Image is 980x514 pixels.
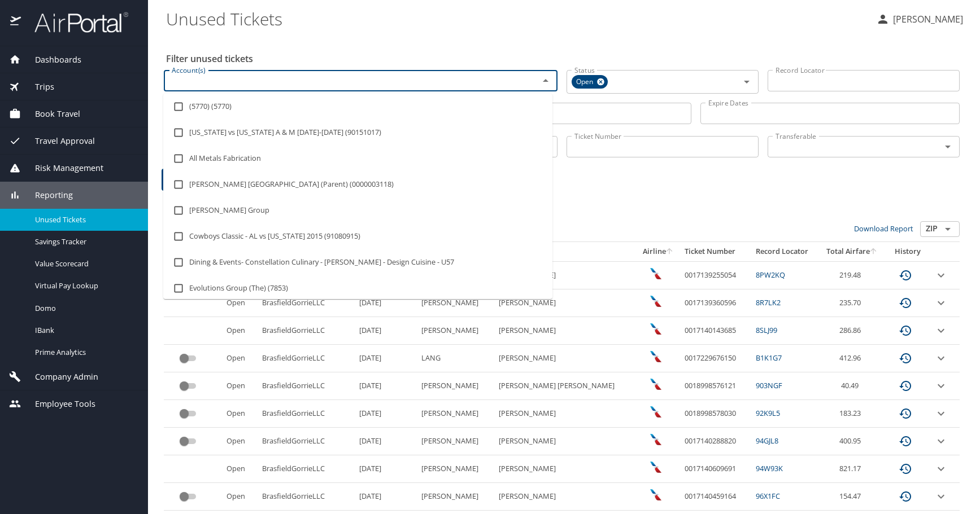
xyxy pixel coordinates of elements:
[934,407,948,420] button: expand row
[650,462,661,473] img: American Airlines
[680,242,751,261] th: Ticket Number
[494,242,636,261] th: First Name
[258,317,355,345] td: BrasfieldGorrieLLC
[163,146,552,172] li: All Metals Fabrication
[162,169,199,191] button: Filter
[163,120,552,146] li: [US_STATE] vs [US_STATE] A & M [DATE]-[DATE] (90151017)
[22,11,128,33] img: airportal-logo.png
[21,54,81,66] span: Dashboards
[756,325,777,335] a: 8SLJ99
[166,50,962,68] h2: Filter unused tickets
[494,289,636,317] td: [PERSON_NAME]
[934,490,948,503] button: expand row
[819,242,885,261] th: Total Airfare
[756,436,778,446] a: 94GJL8
[35,236,134,247] span: Savings Tracker
[355,289,417,317] td: [DATE]
[680,372,751,400] td: 0018998576121
[934,434,948,448] button: expand row
[872,9,968,29] button: [PERSON_NAME]
[756,380,782,390] a: 903NGF
[494,455,636,483] td: [PERSON_NAME]
[819,289,885,317] td: 235.70
[258,345,355,372] td: BrasfieldGorrieLLC
[35,347,134,358] span: Prime Analytics
[21,398,95,410] span: Employee Tools
[819,261,885,289] td: 219.48
[494,317,636,345] td: [PERSON_NAME]
[222,455,258,483] td: Open
[163,172,552,197] li: [PERSON_NAME] [GEOGRAPHIC_DATA] (Parent) (0000003118)
[355,317,417,345] td: [DATE]
[885,242,930,261] th: History
[756,463,783,473] a: 94W93K
[756,408,780,418] a: 92K9L5
[21,162,103,174] span: Risk Management
[819,483,885,511] td: 154.47
[819,345,885,372] td: 412.96
[222,483,258,511] td: Open
[222,345,258,372] td: Open
[494,400,636,428] td: [PERSON_NAME]
[417,400,494,428] td: [PERSON_NAME]
[163,94,552,120] li: (5770) (5770)
[21,371,98,383] span: Company Admin
[21,81,54,93] span: Trips
[940,139,956,155] button: Open
[650,323,661,335] img: American Airlines
[222,317,258,345] td: Open
[572,75,608,89] div: Open
[538,73,554,89] button: Close
[417,483,494,511] td: [PERSON_NAME]
[494,261,636,289] td: [PERSON_NAME]
[636,242,680,261] th: Airline
[417,289,494,317] td: [PERSON_NAME]
[417,345,494,372] td: LANG
[934,462,948,476] button: expand row
[163,223,552,249] li: Cowboys Classic - AL vs [US_STATE] 2015 (91080915)
[494,345,636,372] td: [PERSON_NAME]
[890,12,963,26] p: [PERSON_NAME]
[666,248,674,256] button: sort
[650,296,661,307] img: American Airlines
[680,483,751,511] td: 0017140459164
[417,455,494,483] td: [PERSON_NAME]
[934,296,948,310] button: expand row
[680,317,751,345] td: 0017140143685
[35,280,134,291] span: Virtual Pay Lookup
[417,317,494,345] td: [PERSON_NAME]
[650,268,661,279] img: American Airlines
[258,289,355,317] td: BrasfieldGorrieLLC
[650,406,661,418] img: wUYAEN7r47F0eX+AAAAAElFTkSuQmCC
[355,455,417,483] td: [DATE]
[934,352,948,365] button: expand row
[756,353,782,363] a: B1K1G7
[355,428,417,455] td: [DATE]
[680,345,751,372] td: 0017229676150
[680,400,751,428] td: 0018998578030
[756,297,781,307] a: 8R7LK2
[258,455,355,483] td: BrasfieldGorrieLLC
[934,269,948,282] button: expand row
[258,428,355,455] td: BrasfieldGorrieLLC
[35,303,134,314] span: Domo
[166,1,867,36] h1: Unused Tickets
[35,258,134,269] span: Value Scorecard
[650,351,661,362] img: American Airlines
[494,372,636,400] td: [PERSON_NAME] [PERSON_NAME]
[680,289,751,317] td: 0017139360596
[10,11,22,33] img: icon-airportal.png
[163,197,552,223] li: [PERSON_NAME] Group
[680,261,751,289] td: 0017139255054
[739,74,755,90] button: Open
[35,325,134,336] span: IBank
[756,270,785,280] a: 8PW2KQ
[222,372,258,400] td: Open
[21,108,80,120] span: Book Travel
[163,275,552,301] li: Evolutions Group (The) (7853)
[21,135,95,147] span: Travel Approval
[222,289,258,317] td: Open
[650,379,661,390] img: American Airlines
[819,428,885,455] td: 400.95
[650,489,661,500] img: American Airlines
